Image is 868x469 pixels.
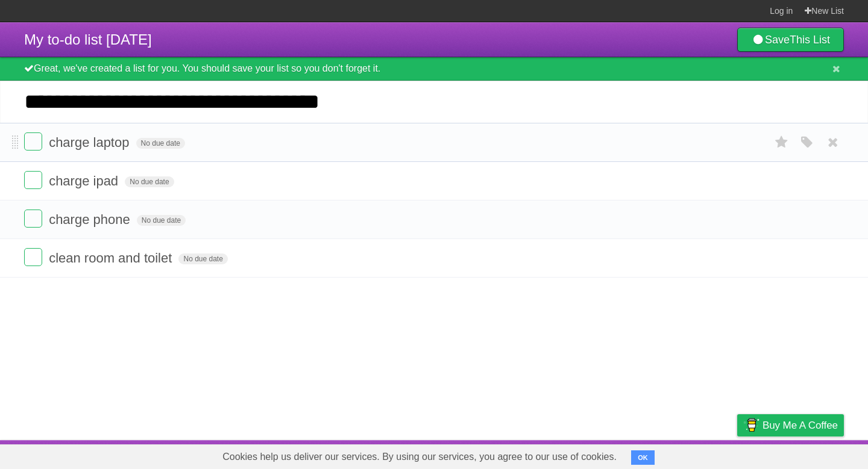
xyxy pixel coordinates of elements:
a: Privacy [722,443,753,466]
span: clean room and toilet [49,250,175,266]
span: My to-do list [DATE] [24,31,152,48]
a: Buy me a coffee [737,414,844,436]
label: Done [24,171,42,189]
img: Buy me a coffee [743,415,759,435]
span: Buy me a coffee [763,415,838,436]
a: SaveThis List [737,28,844,52]
label: Star task [770,132,793,152]
a: Developers [617,443,665,466]
span: No due date [136,138,185,149]
label: Done [24,210,42,228]
button: OK [631,450,655,465]
span: No due date [125,176,174,187]
span: Cookies help us deliver our services. By using our services, you agree to our use of cookies. [210,445,629,469]
span: No due date [137,215,186,226]
span: charge phone [49,212,133,227]
b: This List [790,34,830,46]
span: charge laptop [49,135,132,150]
a: Suggest a feature [768,443,844,466]
a: Terms [681,443,707,466]
span: No due date [178,253,227,264]
label: Done [24,132,42,151]
label: Done [24,248,42,266]
a: About [577,443,602,466]
span: charge ipad [49,173,121,188]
